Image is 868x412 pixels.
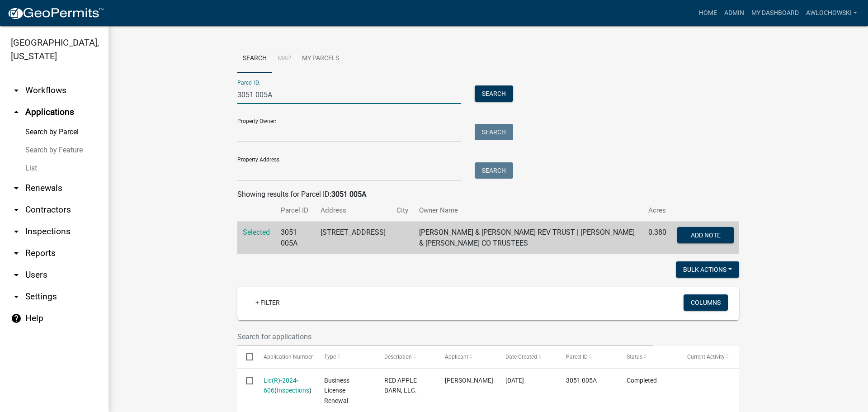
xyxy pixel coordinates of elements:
datatable-header-cell: Date Created [497,346,557,368]
th: City [391,200,414,221]
a: My Parcels [297,44,344,73]
a: + Filter [248,294,287,311]
datatable-header-cell: Description [376,346,436,368]
span: Add Note [690,232,720,239]
button: Search [475,85,513,102]
th: Acres [643,200,672,221]
datatable-header-cell: Parcel ID [557,346,618,368]
datatable-header-cell: Status [618,346,679,368]
span: Description [384,354,412,360]
button: Search [475,124,513,140]
i: arrow_drop_down [11,204,22,215]
td: 0.380 [643,222,672,255]
a: Lic(R)-2024-606 [264,377,298,394]
a: Home [695,5,721,22]
th: Owner Name [414,200,643,221]
span: Status [627,354,642,360]
a: awlochowski [802,5,861,22]
span: 12/05/2024 [505,377,524,384]
button: Columns [684,294,728,311]
a: Admin [721,5,748,22]
a: Inspections [277,387,309,394]
td: [STREET_ADDRESS] [315,222,391,255]
i: arrow_drop_down [11,183,22,194]
button: Bulk Actions [676,261,739,278]
datatable-header-cell: Application Number [255,346,315,368]
datatable-header-cell: Select [237,346,255,368]
strong: 3051 005A [331,190,366,199]
span: Current Activity [687,354,725,360]
div: ( ) [264,375,307,396]
datatable-header-cell: Current Activity [679,346,739,368]
span: Application Number [264,354,313,360]
span: Barry Pritchett [445,377,493,384]
span: Date Created [505,354,537,360]
i: arrow_drop_up [11,107,22,118]
i: arrow_drop_down [11,85,22,96]
span: RED APPLE BARN, LLC. [384,377,417,394]
a: Selected [243,228,270,237]
i: arrow_drop_down [11,248,22,259]
i: arrow_drop_down [11,226,22,237]
a: Search [237,44,272,73]
i: arrow_drop_down [11,291,22,302]
span: Type [324,354,336,360]
td: [PERSON_NAME] & [PERSON_NAME] REV TRUST | [PERSON_NAME] & [PERSON_NAME] CO TRUSTEES [414,222,643,255]
span: Parcel ID [566,354,588,360]
button: Search [475,162,513,179]
input: Search for applications [237,327,653,346]
datatable-header-cell: Applicant [436,346,497,368]
datatable-header-cell: Type [315,346,376,368]
th: Parcel ID [275,200,315,221]
a: My Dashboard [748,5,802,22]
span: Business License Renewal [324,377,349,405]
td: 3051 005A [275,222,315,255]
span: Applicant [445,354,468,360]
i: help [11,313,22,324]
i: arrow_drop_down [11,270,22,280]
span: 3051 005A [566,377,597,384]
div: Showing results for Parcel ID: [237,189,739,200]
span: Completed [627,377,657,384]
button: Add Note [677,227,734,243]
th: Address [315,200,391,221]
